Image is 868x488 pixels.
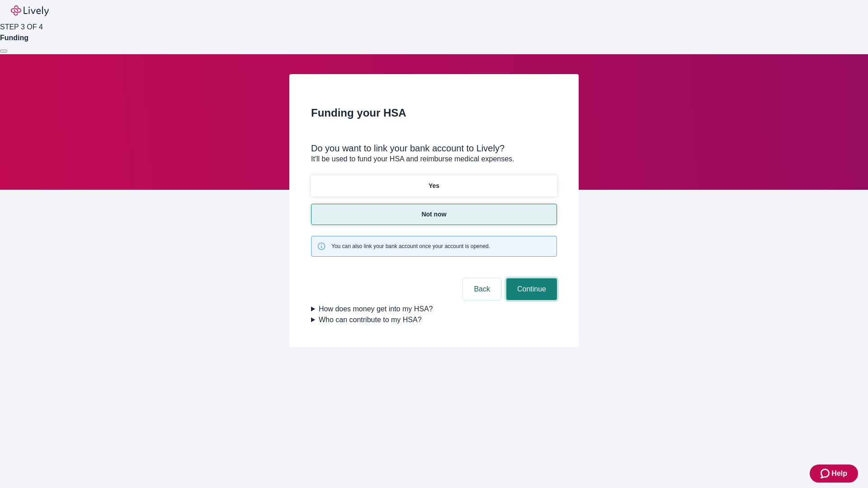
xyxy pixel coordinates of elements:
button: Back [463,278,501,300]
summary: How does money get into my HSA? [311,304,557,314]
button: Zendesk support iconHelp [810,465,858,483]
button: Yes [311,175,557,197]
button: Not now [311,204,557,225]
svg: Zendesk support icon [821,468,831,479]
p: It'll be used to fund your HSA and reimburse medical expenses. [311,154,557,164]
h2: Funding your HSA [311,105,557,121]
img: Lively [11,5,49,16]
span: Help [831,468,847,479]
p: Yes [429,181,439,191]
p: Not now [421,210,446,219]
span: You can also link your bank account once your account is opened. [331,242,490,250]
summary: Who can contribute to my HSA? [311,314,557,325]
button: Continue [506,278,557,300]
div: Do you want to link your bank account to Lively? [311,143,557,154]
